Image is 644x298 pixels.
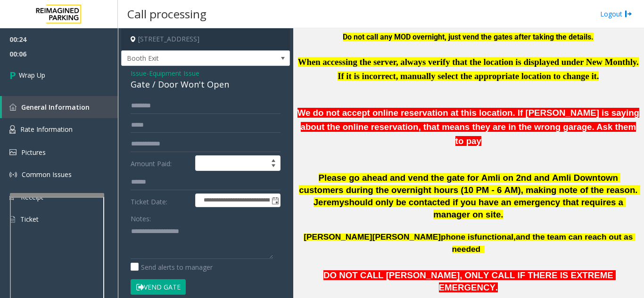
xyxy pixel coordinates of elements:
[131,78,281,91] div: Gate / Door Won't Open
[297,108,639,146] span: We do not accept online reservation at this location. If [PERSON_NAME] is saying about the online...
[372,232,441,242] span: [PERSON_NAME]
[323,270,616,292] span: DO NOT CALL [PERSON_NAME], ONLY CALL IF THERE IS EXTREME EMERGENCY.
[441,232,474,242] span: phone is
[21,103,90,112] span: General Information
[121,28,290,50] h4: [STREET_ADDRESS]
[20,125,73,134] span: Rate Information
[304,232,372,242] span: [PERSON_NAME]
[131,210,151,224] label: Notes:
[131,279,186,295] button: Vend Gate
[343,32,594,41] span: Do not call any MOD overnight, just vend the gates after taking the details.
[267,163,280,171] span: Decrease value
[267,156,280,163] span: Increase value
[9,149,17,155] img: 'icon'
[501,209,503,219] span: .
[9,194,16,200] img: 'icon'
[22,170,72,179] span: Common Issues
[19,70,45,80] span: Wrap Up
[9,104,17,111] img: 'icon'
[21,193,43,201] span: Receipt
[625,9,632,19] img: logout
[131,262,213,272] label: Send alerts to manager
[123,2,211,25] h3: Call processing
[299,173,640,207] span: Please go ahead and vend the gate for Amli on 2nd and Amli Downtown customers during the overnigh...
[149,68,199,78] span: Equipment Issue
[452,232,636,254] span: and the team can reach out as needed
[122,51,256,66] span: Booth Exit
[344,197,626,219] span: should only be contacted if you have an emergency that requires a manager on site
[147,69,199,78] span: -
[9,215,16,224] img: 'icon'
[9,125,16,134] img: 'icon'
[128,193,193,208] label: Ticket Date:
[128,155,193,171] label: Amount Paid:
[131,68,147,78] span: Issue
[318,197,344,207] span: eremy
[474,232,516,242] span: functional,
[2,96,118,118] a: General Information
[21,148,46,157] span: Pictures
[9,171,17,178] img: 'icon'
[600,9,632,19] a: Logout
[270,194,280,207] span: Toggle popup
[298,57,639,81] span: When accessing the server, always verify that the location is displayed under New Monthly. If it ...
